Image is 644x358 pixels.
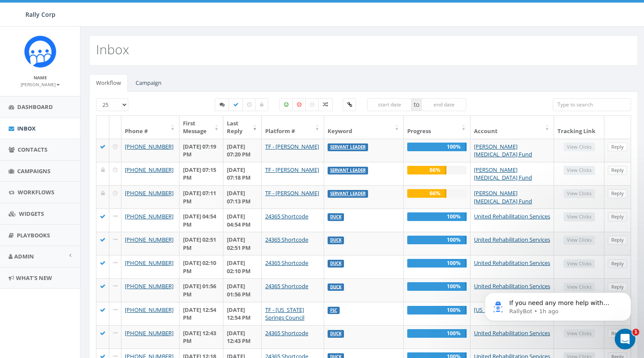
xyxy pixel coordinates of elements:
[180,232,223,255] td: [DATE] 02:51 PM
[223,209,262,232] td: [DATE] 04:54 PM
[17,125,36,132] span: Inbox
[265,259,308,267] a: 24365 Shortcode
[180,278,223,302] td: [DATE] 01:56 PM
[407,306,467,314] div: 100%
[407,236,467,244] div: 100%
[474,236,550,243] a: United Rehabilitation Services
[125,306,173,314] a: [PHONE_NUMBER]
[24,35,56,68] img: Icon_1.png
[125,236,173,243] a: [PHONE_NUMBER]
[180,116,223,139] th: First Message: activate to sort column ascending
[18,188,54,196] span: Workflows
[21,80,60,88] a: [PERSON_NAME]
[180,185,223,209] td: [DATE] 07:11 PM
[265,306,304,322] a: TF - [US_STATE] Springs Council
[125,143,173,150] a: [PHONE_NUMBER]
[608,212,627,221] a: Reply
[330,331,341,336] a: Duck
[404,116,471,139] th: Progress: activate to sort column ascending
[25,10,56,19] span: Rally Corp
[180,325,223,349] td: [DATE] 12:43 PM
[265,236,308,243] a: 24365 Shortcode
[215,98,229,111] label: Started
[330,237,341,243] a: Duck
[262,116,324,139] th: Platform #: activate to sort column ascending
[16,274,52,282] span: What's New
[472,274,644,335] iframe: Intercom notifications message
[330,144,365,150] a: Servant Leader
[265,166,319,174] a: TF - [PERSON_NAME]
[265,143,319,150] a: TF - [PERSON_NAME]
[180,255,223,278] td: [DATE] 02:10 PM
[367,98,412,111] input: start date
[407,143,467,151] div: 100%
[474,189,532,205] a: [PERSON_NAME] [MEDICAL_DATA] Fund
[180,302,223,325] td: [DATE] 12:54 PM
[474,143,532,159] a: [PERSON_NAME] [MEDICAL_DATA] Fund
[608,189,627,198] a: Reply
[608,259,627,268] a: Reply
[407,166,446,174] div: 66%
[223,185,262,209] td: [DATE] 07:13 PM
[474,259,550,267] a: United Rehabilitation Services
[265,329,308,337] a: 24365 Shortcode
[180,209,223,232] td: [DATE] 04:54 PM
[421,98,466,111] input: end date
[330,284,341,290] a: Duck
[242,98,256,111] label: Expired
[17,103,53,111] span: Dashboard
[18,146,47,153] span: Contacts
[229,98,243,111] label: Completed
[125,329,173,337] a: [PHONE_NUMBER]
[474,212,550,220] a: United Rehabilitation Services
[318,98,333,111] label: Mixed
[471,116,554,139] th: Account: activate to sort column ascending
[125,259,173,267] a: [PHONE_NUMBER]
[554,116,604,139] th: Tracking Link
[265,189,319,197] a: TF - [PERSON_NAME]
[330,168,365,173] a: Servant Leader
[223,162,262,185] td: [DATE] 07:18 PM
[608,236,627,245] a: Reply
[324,116,404,139] th: Keyword: activate to sort column ascending
[125,189,173,197] a: [PHONE_NUMBER]
[21,81,60,87] small: [PERSON_NAME]
[615,329,635,349] iframe: Intercom live chat
[292,98,306,111] label: Negative
[265,212,308,220] a: 24365 Shortcode
[180,139,223,162] td: [DATE] 07:19 PM
[608,143,627,152] a: Reply
[330,308,337,313] a: FSC
[223,302,262,325] td: [DATE] 12:54 PM
[632,329,639,336] span: 1
[96,42,129,56] h2: Inbox
[265,282,308,290] a: 24365 Shortcode
[330,191,365,196] a: Servant Leader
[407,282,467,291] div: 100%
[407,189,446,198] div: 66%
[89,74,128,92] a: Workflow
[407,329,467,338] div: 100%
[121,116,180,139] th: Phone #: activate to sort column ascending
[17,167,50,175] span: Campaigns
[14,252,34,260] span: Admin
[180,162,223,185] td: [DATE] 07:15 PM
[17,231,50,239] span: Playbooks
[553,98,631,111] input: Type to search
[279,98,293,111] label: Positive
[474,329,550,337] a: United Rehabilitation Services
[412,98,421,111] span: to
[407,212,467,221] div: 100%
[305,98,319,111] label: Neutral
[223,139,262,162] td: [DATE] 07:20 PM
[223,325,262,349] td: [DATE] 12:43 PM
[223,116,262,139] th: Last Reply: activate to sort column ascending
[19,210,44,218] span: Widgets
[474,166,532,182] a: [PERSON_NAME] [MEDICAL_DATA] Fund
[608,166,627,175] a: Reply
[223,278,262,302] td: [DATE] 01:56 PM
